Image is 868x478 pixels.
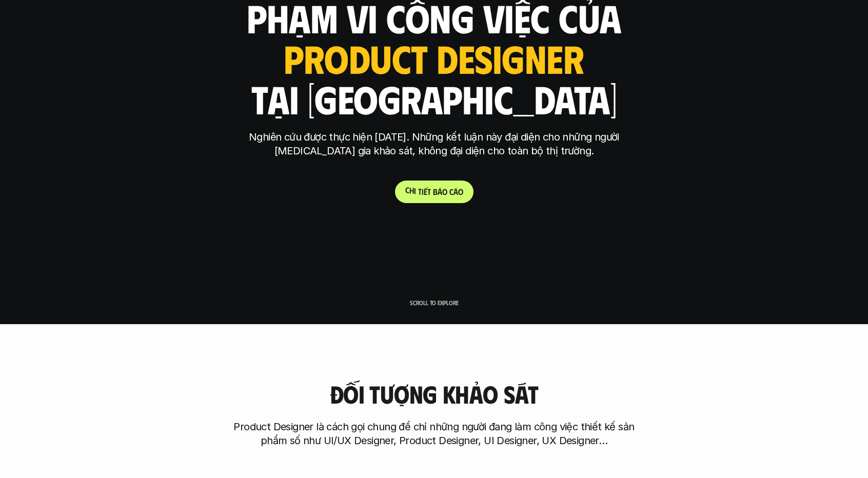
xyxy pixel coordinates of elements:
[442,187,447,196] span: o
[395,181,474,203] a: Chitiếtbáocáo
[418,187,422,196] span: t
[330,381,538,408] h3: Đối tượng khảo sát
[449,187,453,196] span: c
[409,186,414,195] span: h
[438,187,442,196] span: á
[427,187,431,196] span: t
[414,186,416,195] span: i
[229,420,639,448] p: Product Designer là cách gọi chung để chỉ những người đang làm công việc thiết kế sản phẩm số như...
[410,299,459,306] p: Scroll to explore
[458,187,463,196] span: o
[251,77,617,120] h1: tại [GEOGRAPHIC_DATA]
[242,130,626,158] p: Nghiên cứu được thực hiện [DATE]. Những kết luận này đại diện cho những người [MEDICAL_DATA] gia ...
[453,187,458,196] span: á
[424,187,427,196] span: ế
[433,187,438,196] span: b
[422,187,424,196] span: i
[405,185,409,195] span: C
